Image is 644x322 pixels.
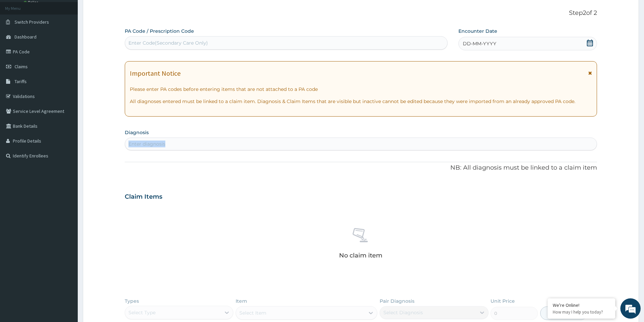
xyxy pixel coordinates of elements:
span: Claims [15,64,28,70]
label: PA Code / Prescription Code [125,28,194,34]
label: Encounter Date [458,28,497,34]
p: Please enter PA codes before entering items that are not attached to a PA code [130,86,592,93]
h1: Important Notice [130,70,181,77]
div: Enter Code(Secondary Care Only) [128,40,208,46]
p: NB: All diagnosis must be linked to a claim item [125,164,597,172]
span: DD-MM-YYYY [463,40,496,47]
label: Diagnosis [125,129,149,136]
p: How may I help you today? [553,309,610,315]
span: Switch Providers [15,19,49,25]
span: Tariffs [15,78,27,84]
h3: Claim Items [125,193,162,201]
span: Dashboard [15,34,37,40]
p: All diagnoses entered must be linked to a claim item. Diagnosis & Claim Items that are visible bu... [130,98,592,105]
div: We're Online! [553,302,610,308]
div: Enter diagnosis [128,141,165,147]
p: No claim item [339,252,382,259]
p: Step 2 of 2 [125,9,597,17]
